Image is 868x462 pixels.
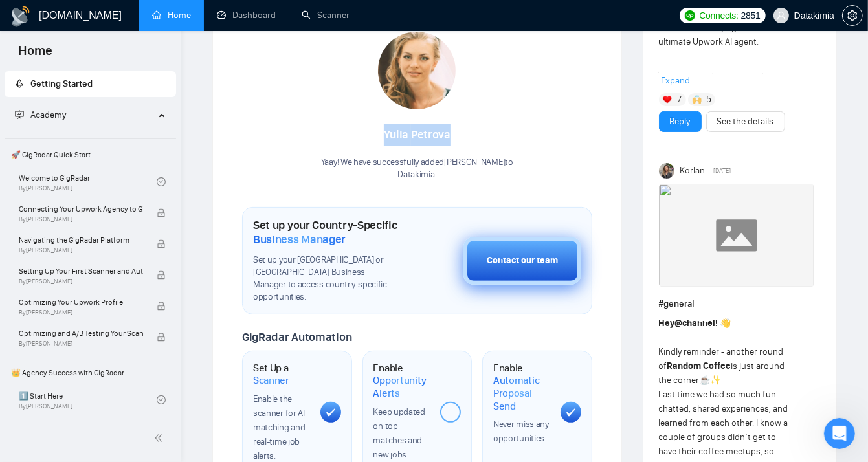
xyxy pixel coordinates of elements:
[19,386,157,414] a: 1️⃣ Start HereBy[PERSON_NAME]
[463,237,581,285] button: Contact our team
[693,95,702,104] img: 🙌
[19,203,143,215] span: Connecting Your Upwork Agency to GigRadar
[5,71,176,97] li: Getting Started
[741,8,761,23] span: 2851
[321,124,513,146] div: Yulia Petrova
[842,5,863,26] button: setting
[10,6,31,27] img: logo
[321,169,513,181] p: Datakimia .
[15,109,66,120] span: Academy
[487,254,558,268] div: Contact our team
[15,110,24,119] span: fund-projection-screen
[680,164,705,178] span: Korlan
[321,157,513,181] div: Yaay! We have successfully added [PERSON_NAME] to
[717,115,774,129] a: See the details
[157,270,166,280] span: lock
[302,10,350,21] a: searchScanner
[842,10,863,21] a: setting
[659,297,821,311] h1: # general
[15,79,24,88] span: rocket
[6,142,175,168] span: 🚀 GigRadar Quick Start
[253,362,310,387] h1: Set Up a
[253,374,289,387] span: Scanner
[30,109,66,120] span: Academy
[685,10,695,21] img: upwork-logo.png
[662,75,691,86] span: Expand
[659,184,814,287] img: F09LD3HAHMJ-Coffee%20chat%20round%202.gif
[659,111,702,132] button: Reply
[711,375,722,386] span: ✨
[157,177,166,186] span: check-circle
[493,374,550,412] span: Automatic Proposal Send
[373,374,430,399] span: Opportunity Alerts
[699,8,738,23] span: Connects:
[378,32,456,109] img: 1687085515779-254.jpg
[777,11,786,20] span: user
[675,318,716,329] span: @channel
[30,78,93,89] span: Getting Started
[659,163,674,179] img: Korlan
[663,95,672,104] img: ❤️
[19,215,143,223] span: By [PERSON_NAME]
[253,393,305,461] span: Enable the scanner for AI matching and real-time job alerts.
[242,330,351,344] span: GigRadar Automation
[253,218,399,247] h1: Set up your Country-Specific
[19,168,157,196] a: Welcome to GigRadarBy[PERSON_NAME]
[19,265,143,278] span: Setting Up Your First Scanner and Auto-Bidder
[373,406,425,460] span: Keep updated on top matches and new jobs.
[373,362,430,400] h1: Enable
[493,419,549,444] span: Never miss any opportunities.
[19,296,143,309] span: Optimizing Your Upwork Profile
[843,10,862,21] span: setting
[667,360,731,371] strong: Random Coffee
[713,165,731,177] span: [DATE]
[720,318,731,329] span: 👋
[19,278,143,285] span: By [PERSON_NAME]
[670,115,691,129] a: Reply
[157,239,166,248] span: lock
[253,254,399,303] span: Set up your [GEOGRAPHIC_DATA] or [GEOGRAPHIC_DATA] Business Manager to access country-specific op...
[824,418,855,449] iframe: Intercom live chat
[493,362,550,413] h1: Enable
[152,10,191,21] a: homeHome
[659,318,718,329] strong: Hey !
[19,309,143,316] span: By [PERSON_NAME]
[19,327,143,340] span: Optimizing and A/B Testing Your Scanner for Better Results
[19,340,143,347] span: By [PERSON_NAME]
[706,111,785,132] button: See the details
[157,333,166,342] span: lock
[706,93,711,106] span: 5
[154,432,167,445] span: double-left
[8,41,63,69] span: Home
[217,10,276,21] a: dashboardDashboard
[157,208,166,217] span: lock
[157,302,166,311] span: lock
[700,375,711,386] span: ☕
[157,395,166,404] span: check-circle
[677,93,682,106] span: 7
[19,247,143,254] span: By [PERSON_NAME]
[6,360,175,386] span: 👑 Agency Success with GigRadar
[253,232,346,247] span: Business Manager
[19,234,143,247] span: Navigating the GigRadar Platform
